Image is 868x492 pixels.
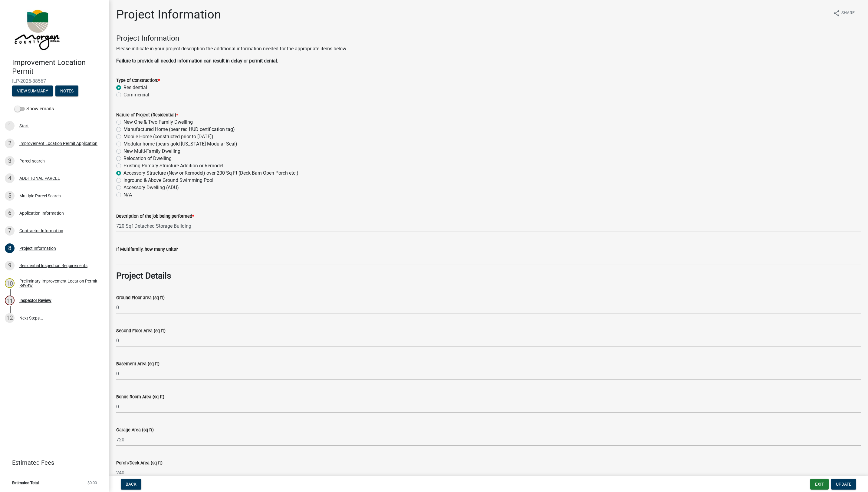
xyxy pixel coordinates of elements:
strong: Project Details [116,271,171,281]
span: Estimated Total [12,481,39,485]
div: 11 [5,296,15,305]
span: Back [126,482,136,487]
label: Inground & Above Ground Swimming Pool [123,177,213,184]
label: Accessory Dwelling (ADU) [123,184,179,191]
label: Description of the job being performed [116,214,194,219]
div: 8 [5,243,15,253]
div: Start [19,124,29,128]
span: Update [836,482,851,487]
div: Residential Inspection Requirements [19,263,87,268]
div: Contractor Information [19,229,63,233]
div: 1 [5,121,15,131]
label: Garage Area (sq ft) [116,428,154,432]
a: Estimated Fees [5,457,99,469]
span: $0.00 [87,481,97,485]
label: Residential [123,84,147,91]
label: Second Floor Area (sq ft) [116,329,166,333]
div: Parcel search [19,159,45,163]
button: Back [121,479,141,490]
div: Project Information [19,246,56,250]
h4: Improvement Location Permit [12,58,104,76]
h1: Project Information [116,7,221,22]
div: 12 [5,313,15,323]
div: 3 [5,156,15,166]
label: Ground Floor area (sq ft) [116,296,165,300]
button: View Summary [12,85,53,96]
p: Please indicate in your project description the additional information needed for the appropriate... [116,45,861,52]
h4: Project Information [116,34,861,43]
div: 9 [5,261,15,270]
div: 6 [5,208,15,218]
label: New Multi-Family Dwelling [123,148,180,155]
button: Update [831,479,856,490]
label: Basement Area (sq ft) [116,362,159,366]
label: Manufactured Home (bear red HUD certification tag) [123,126,235,133]
div: 4 [5,173,15,183]
img: Morgan County, Indiana [12,6,61,52]
button: shareShare [828,7,860,19]
div: Improvement Location Permit Application [19,141,97,146]
div: Multiple Parcel Search [19,194,61,198]
label: Porch/Deck Area (sq ft) [116,461,163,465]
label: N/A [123,191,132,199]
div: Preliminary Improvement Location Permit Review [19,279,99,287]
label: Bonus Room Area (sq ft) [116,395,164,399]
button: Exit [810,479,829,490]
span: ILP-2025-38567 [12,78,97,84]
wm-modal-confirm: Notes [55,89,78,94]
label: If Multifamily, how many units? [116,247,178,252]
span: Share [841,10,855,17]
label: Relocation of Dwelling [123,155,172,162]
wm-modal-confirm: Summary [12,89,53,94]
label: Commercial [123,91,149,99]
div: 5 [5,191,15,201]
div: 10 [5,278,15,288]
label: Existing Primary Structure Addition or Remodel [123,162,223,169]
div: ADDITIONAL PARCEL [19,176,60,180]
label: Mobile Home (constructed prior to [DATE]) [123,133,213,140]
label: Show emails [15,105,54,112]
label: New One & Two Family Dwelling [123,119,193,126]
label: Accessory Structure (New or Remodel) over 200 Sq Ft (Deck Barn Open Porch etc.) [123,169,298,177]
i: share [833,10,840,17]
div: 7 [5,226,15,236]
label: Nature of Project (Residential) [116,113,178,117]
label: Modular home (bears gold [US_STATE] Modular Seal) [123,140,237,148]
div: 2 [5,139,15,148]
div: Application Information [19,211,64,215]
strong: Failure to provide all needed information can result in delay or permit denial. [116,58,278,64]
label: Type of Construction: [116,79,160,83]
button: Notes [55,85,78,96]
div: Inspector Review [19,298,51,303]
